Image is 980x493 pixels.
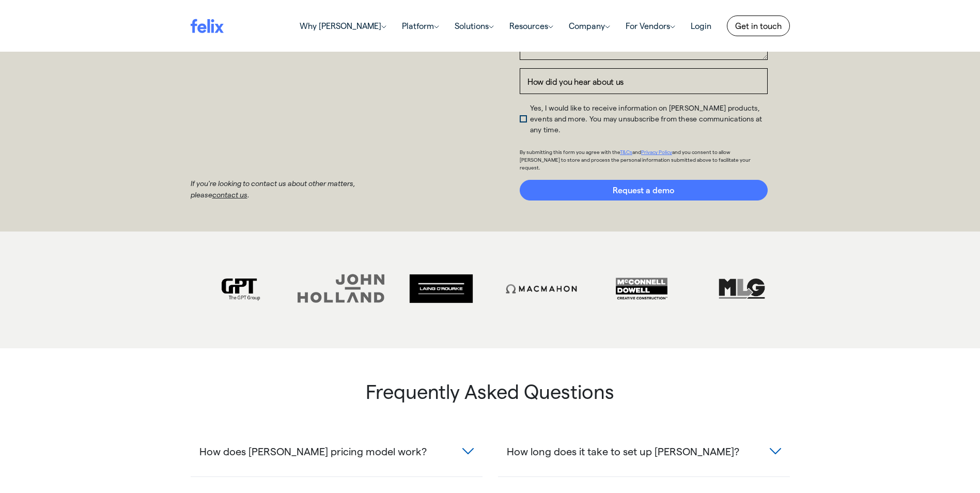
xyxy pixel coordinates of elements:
p: If you're looking to contact us about other matters, please . [191,178,397,201]
input: Request a demo [520,180,768,201]
img: LOR greyscale [394,265,489,312]
button: How does [PERSON_NAME] pricing model work? [191,436,483,466]
a: Login [683,16,719,36]
a: Company [561,16,618,36]
img: mcdow greyscale [594,265,689,312]
img: macmahon greyscale [494,265,589,312]
a: Resources [502,16,561,36]
a: Get in touch [727,16,790,36]
a: Solutions [447,16,502,36]
a: T&Cs [620,149,632,155]
a: contact us [212,190,247,199]
h3: Frequently Asked Questions [191,379,790,411]
img: mlg greyscale [694,265,789,312]
a: Privacy Policy [641,149,672,155]
a: Platform [394,16,447,36]
span: How long does it take to set up [PERSON_NAME]? [507,443,739,459]
img: gpt logo [193,265,288,312]
img: felix logo [191,19,224,33]
a: For Vendors [618,16,683,36]
span: Yes, I would like to receive information on [PERSON_NAME] products, events and more. You may unsu... [530,103,762,134]
span: By submitting this form you agree with the [520,149,620,155]
span: and you consent to allow [PERSON_NAME] to store and process the personal information submitted ab... [520,149,751,171]
img: John_Holland_Logo B&W [293,265,388,312]
button: How long does it take to set up [PERSON_NAME]? [498,436,790,466]
span: How does [PERSON_NAME] pricing model work? [199,443,427,459]
a: Why [PERSON_NAME] [292,16,394,36]
span: and [632,149,641,155]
